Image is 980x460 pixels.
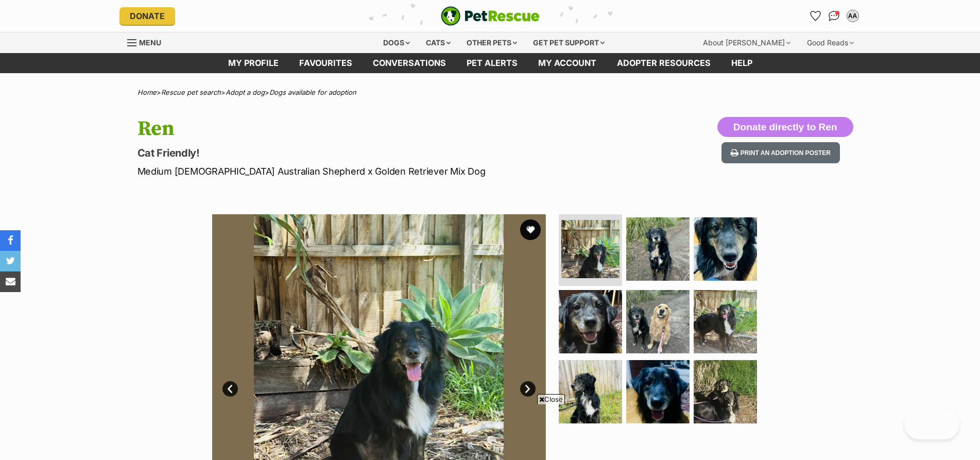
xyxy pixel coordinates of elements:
[626,290,690,353] img: Photo of Ren
[137,88,157,96] a: Home
[456,53,528,73] a: Pet alerts
[717,117,853,138] button: Donate directly to Ren
[127,32,168,51] a: Menu
[626,360,690,423] img: Photo of Ren
[226,88,265,96] a: Adopt a dog
[459,32,524,53] div: Other pets
[289,53,363,73] a: Favourites
[845,8,861,24] button: My account
[137,164,573,178] p: Medium [DEMOGRAPHIC_DATA] Australian Shepherd x Golden Retriever Mix Dog
[694,290,757,353] img: Photo of Ren
[137,117,573,141] h1: Ren
[626,217,690,281] img: Photo of Ren
[119,7,175,25] a: Donate
[826,8,843,24] a: Conversations
[112,89,869,96] div: > > >
[800,32,861,53] div: Good Reads
[829,11,839,21] img: chat-41dd97257d64d25036548639549fe6c8038ab92f7586957e7f3b1b290dea8141.svg
[848,11,858,21] div: AA
[904,408,959,439] iframe: Help Scout Beacon - Open
[559,290,622,353] img: Photo of Ren
[694,360,757,423] img: Photo of Ren
[441,6,540,26] img: logo-e224e6f780fb5917bec1dbf3a21bbac754714ae5b6737aabdf751b685950b380.svg
[363,53,456,73] a: conversations
[218,53,289,73] a: My profile
[161,88,221,96] a: Rescue pet search
[303,408,678,455] iframe: Advertisement
[139,38,161,47] span: Menu
[419,32,458,53] div: Cats
[559,360,622,423] img: Photo of Ren
[807,8,861,24] ul: Account quick links
[528,53,607,73] a: My account
[269,88,356,96] a: Dogs available for adoption
[537,394,565,404] span: Close
[721,142,840,163] button: Print an adoption poster
[441,6,540,26] a: PetRescue
[561,220,620,278] img: Photo of Ren
[376,32,417,53] div: Dogs
[696,32,798,53] div: About [PERSON_NAME]
[520,219,541,240] button: favourite
[807,8,824,24] a: Favourites
[694,217,757,281] img: Photo of Ren
[137,146,573,160] p: Cat Friendly!
[721,53,763,73] a: Help
[607,53,721,73] a: Adopter resources
[222,381,238,397] a: Prev
[526,32,612,53] div: Get pet support
[520,381,536,397] a: Next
